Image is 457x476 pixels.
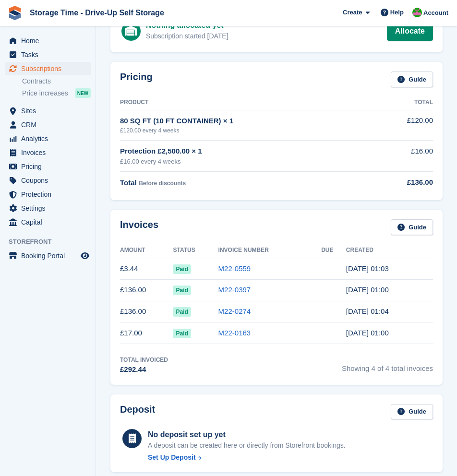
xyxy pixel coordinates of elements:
a: Price increases NEW [22,88,91,98]
th: Product [120,95,374,110]
span: Invoices [21,146,79,159]
div: £120.00 every 4 weeks [120,126,374,135]
span: Coupons [21,174,79,187]
div: 80 SQ FT (10 FT CONTAINER) × 1 [120,116,374,127]
a: menu [5,104,91,118]
a: Contracts [22,77,91,86]
a: Set Up Deposit [148,452,346,463]
div: Subscription started [DATE] [146,31,228,41]
td: £136.00 [120,279,173,301]
td: £17.00 [120,322,173,344]
th: Created [346,243,433,258]
span: Sites [21,104,79,118]
a: menu [5,34,91,48]
span: Price increases [22,89,68,98]
time: 2025-07-19 00:04:21 UTC [346,307,389,315]
th: Total [374,95,433,110]
th: Status [173,243,218,258]
span: CRM [21,118,79,131]
h2: Deposit [120,404,155,420]
td: £3.44 [120,258,173,280]
span: Protection [21,188,79,201]
span: Before discounts [139,180,186,187]
span: Storefront [9,237,96,247]
p: A deposit can be created here or directly from Storefront bookings. [148,440,346,451]
span: Booking Portal [21,249,79,262]
td: £16.00 [374,141,433,172]
a: menu [5,202,91,215]
a: Preview store [79,250,91,262]
div: Set Up Deposit [148,452,196,463]
a: Guide [391,219,433,235]
th: Due [321,243,346,258]
span: Showing 4 of 4 total invoices [342,356,433,375]
span: Home [21,34,79,48]
img: Saeed [412,8,422,17]
img: stora-icon-8386f47178a22dfd0bd8f6a31ec36ba5ce8667c1dd55bd0f319d3a0aa187defe.svg [8,6,22,20]
a: menu [5,215,91,229]
a: Allocate [387,22,433,41]
h2: Pricing [120,71,153,87]
span: Paid [173,307,191,317]
a: menu [5,160,91,173]
a: menu [5,174,91,187]
time: 2025-08-16 00:00:54 UTC [346,286,389,294]
a: menu [5,132,91,145]
div: £292.44 [120,364,168,375]
div: No deposit set up yet [148,429,346,440]
a: Guide [391,404,433,420]
th: Invoice Number [218,243,322,258]
a: M22-0163 [218,329,251,337]
div: Total Invoiced [120,356,168,364]
span: Pricing [21,160,79,173]
time: 2025-06-21 00:00:21 UTC [346,329,389,337]
div: NEW [75,88,91,98]
h2: Invoices [120,219,158,235]
div: £136.00 [374,177,433,188]
span: Settings [21,202,79,215]
span: Paid [173,286,191,295]
div: Protection £2,500.00 × 1 [120,146,374,157]
span: Paid [173,329,191,338]
td: £120.00 [374,110,433,140]
span: Paid [173,264,191,274]
div: £16.00 every 4 weeks [120,157,374,167]
a: M22-0397 [218,286,251,294]
a: menu [5,146,91,159]
span: Subscriptions [21,62,79,75]
a: menu [5,188,91,201]
span: Analytics [21,132,79,145]
a: menu [5,249,91,262]
span: Total [120,178,137,187]
th: Amount [120,243,173,258]
td: £136.00 [120,301,173,322]
a: menu [5,62,91,75]
a: menu [5,48,91,61]
span: Help [390,8,404,17]
a: M22-0274 [218,307,251,315]
span: Account [423,8,448,18]
a: M22-0559 [218,264,251,273]
a: Guide [391,71,433,87]
span: Capital [21,215,79,229]
time: 2025-09-13 00:03:05 UTC [346,264,389,273]
a: menu [5,118,91,131]
span: Create [343,8,362,17]
span: Tasks [21,48,79,61]
a: Storage Time - Drive-Up Self Storage [26,5,168,21]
